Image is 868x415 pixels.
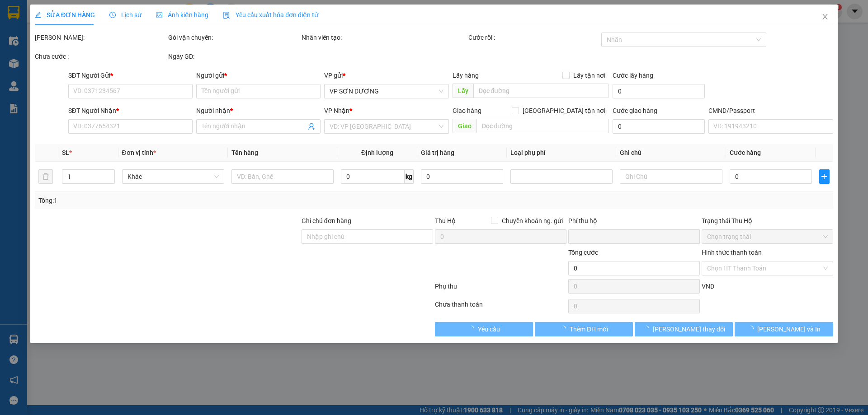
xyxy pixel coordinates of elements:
[38,169,53,184] button: delete
[560,326,570,332] span: loading
[168,33,300,42] div: Gói vận chuyển:
[747,326,757,332] span: loading
[302,229,433,244] input: Ghi chú đơn hàng
[570,324,608,334] span: Thêm ĐH mới
[361,149,393,156] span: Định lượng
[434,281,567,297] div: Phụ thu
[568,249,598,256] span: Tổng cước
[231,169,334,184] input: VD: Bàn, Ghế
[453,84,473,98] span: Lấy
[498,216,566,226] span: Chuyển khoản ng. gửi
[35,33,166,42] div: [PERSON_NAME]:
[702,216,833,226] div: Trạng thái Thu Hộ
[109,12,116,18] span: clock-circle
[35,11,95,19] span: SỬA ĐƠN HÀNG
[62,149,70,156] span: SL
[122,149,156,156] span: Đơn vị tính
[434,299,567,315] div: Chưa thanh toán
[109,11,142,19] span: Lịch sử
[35,51,166,61] div: Chưa cước :
[812,5,838,30] button: Close
[730,149,761,156] span: Cước hàng
[68,106,193,116] div: SĐT Người Nhận
[223,11,318,19] span: Yêu cầu xuất hóa đơn điện tử
[643,326,653,332] span: loading
[707,230,828,243] span: Chọn trạng thái
[127,170,219,183] span: Khác
[453,119,476,133] span: Giao
[620,169,722,184] input: Ghi Chú
[735,322,833,336] button: [PERSON_NAME] và In
[325,70,449,80] div: VP gửi
[35,12,41,18] span: edit
[821,13,829,20] span: close
[570,70,609,80] span: Lấy tận nơi
[819,169,829,184] button: plus
[613,107,657,114] label: Cước giao hàng
[476,119,609,133] input: Dọc đường
[302,217,351,224] label: Ghi chú đơn hàng
[473,84,609,98] input: Dọc đường
[330,84,443,98] span: VP SƠN DƯƠNG
[468,326,478,332] span: loading
[325,107,350,114] span: VP Nhận
[302,33,467,42] div: Nhân viên tạo:
[535,322,633,336] button: Thêm ĐH mới
[617,144,726,162] th: Ghi chú
[38,196,335,205] div: Tổng: 1
[453,107,481,114] span: Giao hàng
[613,84,705,98] input: Cước lấy hàng
[156,11,208,19] span: Ảnh kiện hàng
[435,322,533,336] button: Yêu cầu
[168,51,300,61] div: Ngày GD:
[68,70,193,80] div: SĐT Người Gửi
[453,72,479,79] span: Lấy hàng
[196,70,321,80] div: Người gửi
[702,249,762,256] label: Hình thức thanh toán
[435,217,456,224] span: Thu Hộ
[156,12,162,18] span: picture
[708,106,833,116] div: CMND/Passport
[613,119,705,134] input: Cước giao hàng
[635,322,733,336] button: [PERSON_NAME] thay đổi
[196,106,321,116] div: Người nhận
[613,72,653,79] label: Cước lấy hàng
[519,106,609,116] span: [GEOGRAPHIC_DATA] tận nơi
[223,12,230,19] img: icon
[421,149,454,156] span: Giá trị hàng
[757,324,821,334] span: [PERSON_NAME] và In
[405,169,414,184] span: kg
[468,33,600,42] div: Cước rồi :
[653,324,725,334] span: [PERSON_NAME] thay đổi
[568,216,700,229] div: Phí thu hộ
[702,283,714,290] span: VND
[308,123,316,130] span: user-add
[507,144,616,162] th: Loại phụ phí
[820,173,829,180] span: plus
[478,324,500,334] span: Yêu cầu
[231,149,258,156] span: Tên hàng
